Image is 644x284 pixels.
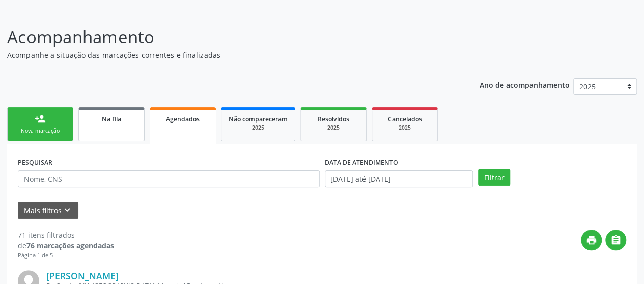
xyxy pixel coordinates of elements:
div: 2025 [229,124,288,132]
label: PESQUISAR [18,154,52,170]
div: 2025 [308,124,359,132]
label: DATA DE ATENDIMENTO [325,154,398,170]
span: Na fila [102,115,121,123]
button:  [605,230,626,250]
span: Resolvidos [318,115,349,123]
a: [PERSON_NAME] [46,270,119,281]
p: Acompanhe a situação das marcações correntes e finalizadas [7,50,448,60]
button: print [581,230,602,250]
input: Selecione um intervalo [325,170,473,187]
p: Acompanhamento [7,24,448,50]
i: keyboard_arrow_down [62,205,73,216]
button: Mais filtroskeyboard_arrow_down [18,202,78,219]
p: Ano de acompanhamento [480,78,570,91]
span: Não compareceram [229,115,288,123]
div: Página 1 de 5 [18,251,114,260]
div: 71 itens filtrados [18,230,114,240]
div: 2025 [379,124,430,132]
span: Agendados [166,115,200,123]
input: Nome, CNS [18,170,320,187]
div: de [18,240,114,251]
span: Cancelados [388,115,422,123]
div: Nova marcação [15,127,66,135]
i:  [610,235,622,246]
div: person_add [35,113,46,124]
strong: 76 marcações agendadas [26,241,114,250]
button: Filtrar [478,169,510,186]
i: print [586,235,597,246]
